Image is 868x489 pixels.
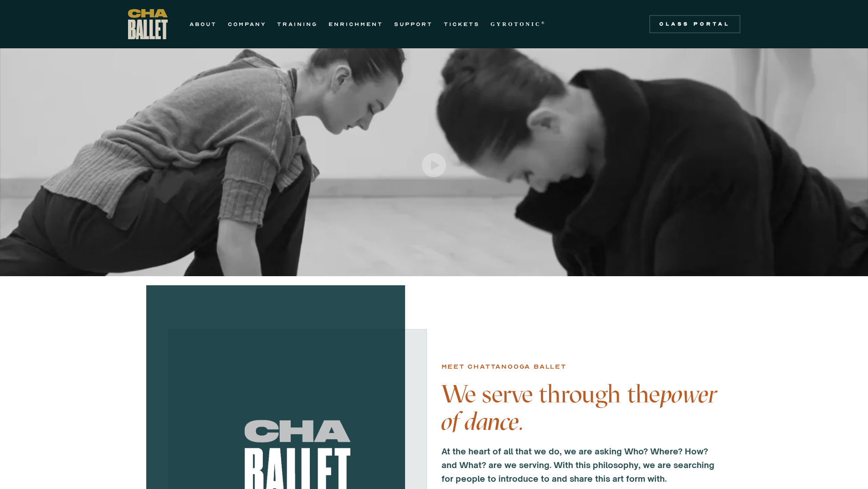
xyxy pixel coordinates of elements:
[442,446,714,484] strong: At the heart of all that we do, we are asking Who? Where? How? and What? are we serving. With thi...
[394,19,433,30] a: SUPPORT
[128,9,168,39] a: home
[649,15,740,33] a: Class Portal
[442,361,566,372] div: Meet chattanooga ballet
[655,21,735,28] div: Class Portal
[491,19,546,30] a: GYROTONIC®
[228,19,266,30] a: COMPANY
[277,19,318,30] a: TRAINING
[541,21,546,25] sup: ®
[442,381,722,435] h4: We serve through the
[190,19,217,30] a: ABOUT
[444,19,480,30] a: TICKETS
[491,21,541,27] strong: GYROTONIC
[329,19,383,30] a: ENRICHMENT
[442,379,717,436] em: power of dance.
